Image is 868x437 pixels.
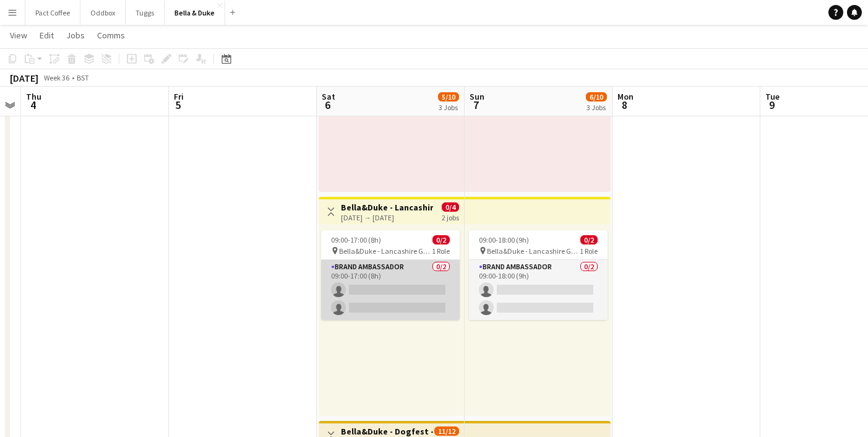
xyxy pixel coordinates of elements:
[479,235,529,244] span: 09:00-18:00 (9h)
[469,230,608,320] app-job-card: 09:00-18:00 (9h)0/2 Bella&Duke - Lancashire Game and Country Fair1 RoleBrand Ambassador0/209:00-1...
[92,27,130,43] a: Comms
[321,260,460,320] app-card-role: Brand Ambassador0/209:00-17:00 (8h)
[616,98,634,112] span: 8
[470,91,484,102] span: Sun
[322,91,335,102] span: Sat
[487,246,580,256] span: Bella&Duke - Lancashire Game and Country Fair
[66,30,85,41] span: Jobs
[35,27,59,43] a: Edit
[442,202,459,212] span: 0/4
[586,92,607,102] span: 6/10
[26,91,41,102] span: Thu
[432,246,450,256] span: 1 Role
[165,1,225,25] button: Bella & Duke
[341,202,433,213] h3: Bella&Duke - Lancashire Game and Country Fair
[77,73,89,82] div: BST
[587,103,606,112] div: 3 Jobs
[25,1,80,25] button: Pact Coffee
[174,91,184,102] span: Fri
[468,98,484,112] span: 7
[580,246,598,256] span: 1 Role
[40,30,54,41] span: Edit
[765,91,780,102] span: Tue
[321,230,460,320] app-job-card: 09:00-17:00 (8h)0/2 Bella&Duke - Lancashire Game and Country Fair1 RoleBrand Ambassador0/209:00-1...
[432,235,450,244] span: 0/2
[341,213,433,222] div: [DATE] → [DATE]
[126,1,165,25] button: Tuggs
[439,103,458,112] div: 3 Jobs
[24,98,41,112] span: 4
[617,91,634,102] span: Mon
[434,426,459,436] span: 11/12
[10,30,27,41] span: View
[469,260,608,320] app-card-role: Brand Ambassador0/209:00-18:00 (9h)
[763,98,780,112] span: 9
[341,426,433,437] h3: Bella&Duke - Dogfest - Ashton Court
[97,30,125,41] span: Comms
[442,212,459,222] div: 2 jobs
[41,73,72,82] span: Week 36
[438,92,459,102] span: 5/10
[339,246,432,256] span: Bella&Duke - Lancashire Game and Country Fair
[80,1,126,25] button: Oddbox
[61,27,90,43] a: Jobs
[320,98,335,112] span: 6
[172,98,184,112] span: 5
[5,27,32,43] a: View
[331,235,381,244] span: 09:00-17:00 (8h)
[10,72,38,84] div: [DATE]
[580,235,598,244] span: 0/2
